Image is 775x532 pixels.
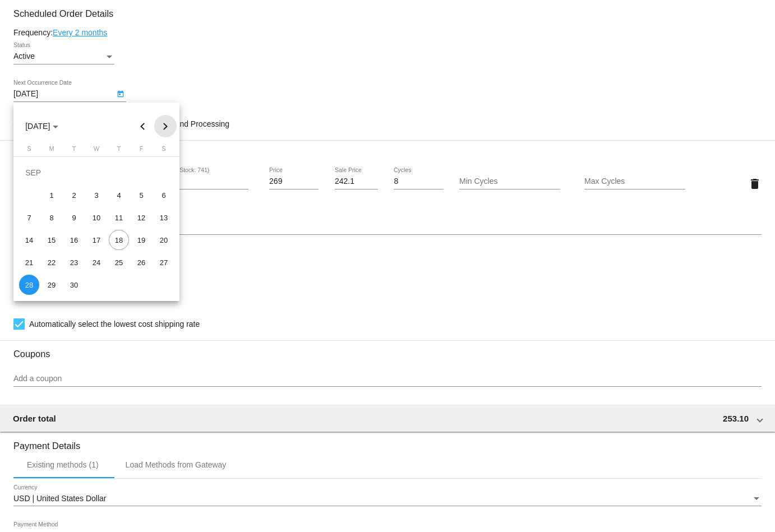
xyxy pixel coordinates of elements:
td: September 14, 2025 [18,229,40,251]
td: September 12, 2025 [130,206,153,229]
button: Next month [154,115,177,137]
td: September 3, 2025 [85,184,108,206]
td: September 23, 2025 [63,251,85,274]
th: Saturday [153,145,175,156]
div: 19 [131,230,151,250]
td: SEP [18,161,175,184]
div: 22 [41,252,62,272]
th: Friday [130,145,153,156]
td: September 24, 2025 [85,251,108,274]
div: 10 [86,207,107,228]
td: September 29, 2025 [40,274,63,296]
div: 6 [154,185,174,205]
span: [DATE] [25,122,58,131]
div: 23 [64,252,84,272]
div: 15 [41,230,62,250]
button: Choose month and year [16,115,67,137]
div: 2 [64,185,84,205]
div: 17 [86,230,107,250]
div: 27 [154,252,174,272]
td: September 18, 2025 [108,229,130,251]
td: September 16, 2025 [63,229,85,251]
td: September 20, 2025 [153,229,175,251]
th: Wednesday [85,145,108,156]
td: September 19, 2025 [130,229,153,251]
td: September 25, 2025 [108,251,130,274]
td: September 11, 2025 [108,206,130,229]
div: 24 [86,252,107,272]
div: 16 [64,230,84,250]
td: September 5, 2025 [130,184,153,206]
div: 14 [19,230,39,250]
th: Thursday [108,145,130,156]
td: September 2, 2025 [63,184,85,206]
div: 21 [19,252,39,272]
td: September 30, 2025 [63,274,85,296]
div: 4 [109,185,129,205]
div: 29 [41,275,62,295]
td: September 1, 2025 [40,184,63,206]
td: September 10, 2025 [85,206,108,229]
td: September 26, 2025 [130,251,153,274]
td: September 27, 2025 [153,251,175,274]
div: 11 [109,207,129,228]
td: September 7, 2025 [18,206,40,229]
div: 3 [86,185,107,205]
th: Monday [40,145,63,156]
div: 9 [64,207,84,228]
div: 8 [41,207,62,228]
div: 13 [154,207,174,228]
th: Sunday [18,145,40,156]
td: September 28, 2025 [18,274,40,296]
div: 20 [154,230,174,250]
div: 25 [109,252,129,272]
td: September 6, 2025 [153,184,175,206]
div: 5 [131,185,151,205]
td: September 22, 2025 [40,251,63,274]
td: September 15, 2025 [40,229,63,251]
div: 28 [19,275,39,295]
td: September 17, 2025 [85,229,108,251]
div: 12 [131,207,151,228]
td: September 8, 2025 [40,206,63,229]
td: September 13, 2025 [153,206,175,229]
th: Tuesday [63,145,85,156]
td: September 21, 2025 [18,251,40,274]
div: 26 [131,252,151,272]
td: September 4, 2025 [108,184,130,206]
div: 18 [109,230,129,250]
td: September 9, 2025 [63,206,85,229]
div: 1 [41,185,62,205]
div: 30 [64,275,84,295]
button: Previous month [132,115,154,137]
div: 7 [19,207,39,228]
